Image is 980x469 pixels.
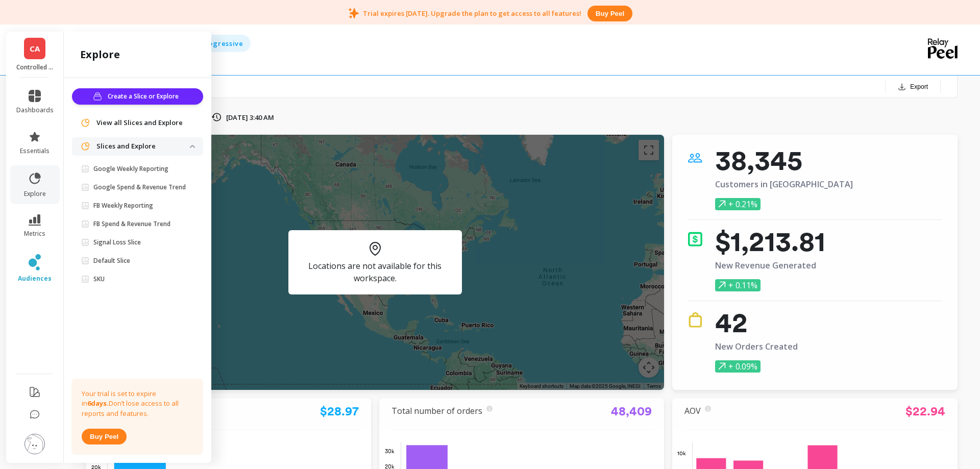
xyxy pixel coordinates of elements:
[684,405,701,416] a: AOV
[226,113,274,122] p: [DATE] 3:40 AM
[24,230,45,238] span: metrics
[688,150,703,165] img: icon
[93,257,130,265] p: Default Slice
[108,91,182,102] span: Create a Slice or Explore
[16,63,54,71] p: Controlled Chaos - Amazon
[80,141,90,152] img: navigation item icon
[93,220,170,228] p: FB Spend & Revenue Trend
[715,198,761,210] p: + 0.21%
[18,275,52,283] span: audiences
[93,238,141,246] p: Signal Loss Slice
[715,312,798,333] p: 42
[905,404,945,418] a: $22.94
[190,145,195,148] img: down caret icon
[320,404,359,418] a: $28.97
[587,6,632,21] button: Buy peel
[93,275,105,283] p: SKU
[93,202,153,210] p: FB Weekly Reporting
[715,279,761,291] p: + 0.11%
[715,360,761,373] p: + 0.09%
[20,147,50,155] span: essentials
[193,35,251,52] div: Progressive
[72,88,203,105] button: Create a Slice or Explore
[611,404,652,418] a: 48,409
[82,429,127,445] button: Buy peel
[96,118,183,128] span: View all Slices and Explore
[715,342,798,351] p: New Orders Created
[24,434,45,454] img: profile picture
[80,47,120,62] h2: explore
[93,165,168,173] p: Google Weekly Reporting
[715,261,825,270] p: New Revenue Generated
[93,183,186,191] p: Google Spend & Revenue Trend
[16,106,54,114] span: dashboards
[715,231,825,252] p: $1,213.81
[299,260,452,284] p: Locations are not available for this workspace.
[30,43,40,55] span: CA
[688,312,703,328] img: icon
[688,231,703,246] img: icon
[82,389,193,419] p: Your trial is set to expire in Don’t lose access to all reports and features.
[363,9,581,18] p: Trial expires [DATE]. Upgrade the plan to get access to all features!
[80,118,90,128] img: navigation item icon
[96,141,190,152] p: Slices and Explore
[87,399,109,408] strong: 6 days.
[391,405,482,416] a: Total number of orders
[894,80,932,94] button: Export
[715,150,853,170] p: 38,345
[24,190,46,198] span: explore
[715,180,853,189] p: Customers in [GEOGRAPHIC_DATA]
